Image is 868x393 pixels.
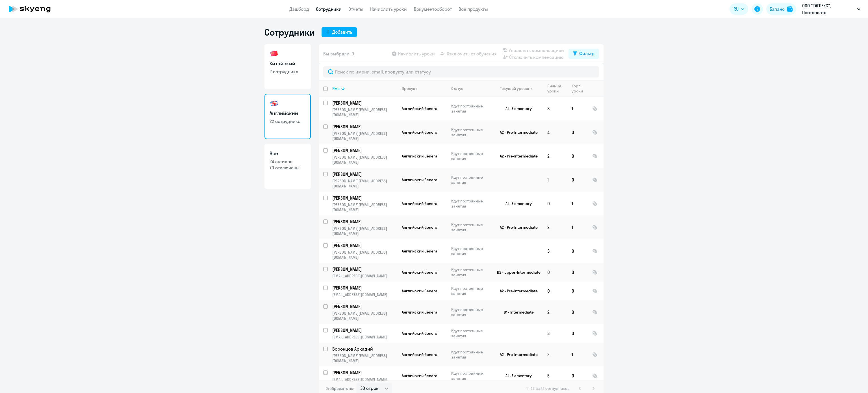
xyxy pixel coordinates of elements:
td: 0 [567,144,588,168]
td: 0 [567,168,588,192]
p: 70 отключены [270,165,306,171]
td: 0 [567,263,588,282]
p: Идут постоянные занятия [451,198,490,209]
button: Балансbalance [766,3,796,15]
span: Английский General [402,310,438,315]
p: [EMAIL_ADDRESS][DOMAIN_NAME] [332,273,397,278]
button: Фильтр [568,49,599,59]
div: Продукт [402,86,417,91]
p: [PERSON_NAME] [332,266,396,272]
td: 0 [543,263,567,282]
p: Идут постоянные занятия [451,175,490,185]
p: 24 активно [270,158,306,165]
td: B2 - Upper-Intermediate [490,263,543,282]
img: english [270,99,279,108]
p: Идут постоянные занятия [451,222,490,232]
td: 0 [567,239,588,263]
p: [PERSON_NAME][EMAIL_ADDRESS][DOMAIN_NAME] [332,107,397,117]
div: Статус [451,86,463,91]
a: Начислить уроки [370,6,407,12]
a: [PERSON_NAME] [332,100,397,106]
p: Идут постоянные занятия [451,349,490,360]
div: Баланс [770,6,785,12]
div: Добавить [332,29,352,35]
p: [EMAIL_ADDRESS][DOMAIN_NAME] [332,334,397,340]
p: Идут постоянные занятия [451,103,490,114]
span: Английский General [402,288,438,293]
div: Корп. уроки [572,83,584,94]
p: [PERSON_NAME][EMAIL_ADDRESS][DOMAIN_NAME] [332,202,397,212]
div: Имя [332,86,397,91]
p: [PERSON_NAME] [332,242,396,249]
span: Отображать по: [325,386,354,391]
p: [PERSON_NAME] [332,124,396,130]
p: Воронцов Аркадий [332,346,396,352]
td: 1 [567,192,588,215]
td: 1 [567,97,588,120]
td: 3 [543,324,567,343]
span: Английский General [402,352,438,357]
div: Текущий уровень [495,86,542,91]
a: Дашборд [289,6,309,12]
div: Статус [451,86,490,91]
td: 0 [567,366,588,385]
span: Английский General [402,154,438,159]
a: [PERSON_NAME] [332,285,397,291]
input: Поиск по имени, email, продукту или статусу [323,66,599,77]
button: Добавить [322,27,357,37]
td: 0 [567,282,588,300]
a: Отчеты [348,6,363,12]
p: [PERSON_NAME][EMAIL_ADDRESS][DOMAIN_NAME] [332,311,397,321]
td: A2 - Pre-Intermediate [490,343,543,366]
td: 1 [567,343,588,366]
span: Английский General [402,249,438,254]
td: A1 - Elementary [490,97,543,120]
a: Все24 активно70 отключены [264,144,311,189]
a: Все продукты [459,6,488,12]
a: [PERSON_NAME] [332,242,397,249]
a: [PERSON_NAME] [332,147,397,154]
td: 3 [543,239,567,263]
p: [EMAIL_ADDRESS][DOMAIN_NAME] [332,377,397,382]
a: Китайский2 сотрудника [264,44,311,89]
td: 2 [543,215,567,239]
div: Продукт [402,86,446,91]
p: [PERSON_NAME] [332,171,396,177]
td: 2 [543,300,567,324]
span: Английский General [402,373,438,378]
p: Идут постоянные занятия [451,127,490,137]
td: A1 - Elementary [490,192,543,215]
span: Английский General [402,177,438,182]
td: 0 [567,300,588,324]
img: chinese [270,49,279,58]
td: 0 [567,324,588,343]
span: Английский General [402,201,438,206]
h3: Английский [270,110,306,117]
p: [PERSON_NAME] [332,285,396,291]
span: Английский General [402,225,438,230]
p: Идут постоянные занятия [451,267,490,277]
td: 2 [543,343,567,366]
a: Документооборот [414,6,452,12]
span: Английский General [402,106,438,111]
a: Сотрудники [316,6,342,12]
p: [PERSON_NAME][EMAIL_ADDRESS][DOMAIN_NAME] [332,131,397,141]
p: Идут постоянные занятия [451,151,490,161]
p: [PERSON_NAME] [332,147,396,154]
p: [PERSON_NAME] [332,327,396,333]
span: Английский General [402,130,438,135]
button: RU [730,3,748,15]
td: A1 - Elementary [490,366,543,385]
p: [PERSON_NAME] [332,219,396,225]
p: [PERSON_NAME] [332,100,396,106]
button: ООО "ТАГЛЕКС", Постоплата [799,2,863,16]
p: [PERSON_NAME][EMAIL_ADDRESS][DOMAIN_NAME] [332,226,397,236]
p: Идут постоянные занятия [451,328,490,338]
div: Имя [332,86,340,91]
td: B1 - Intermediate [490,300,543,324]
h3: Все [270,150,306,157]
p: [PERSON_NAME] [332,195,396,201]
p: [PERSON_NAME] [332,303,396,310]
a: [PERSON_NAME] [332,303,397,310]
